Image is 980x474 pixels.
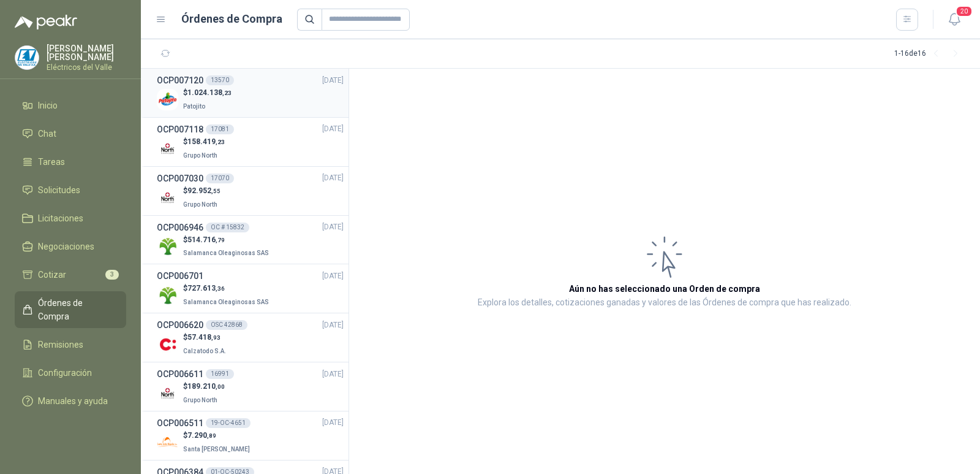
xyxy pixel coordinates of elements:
[15,178,126,202] a: Solicitudes
[157,334,178,355] img: Company Logo
[183,103,205,110] span: Patojito
[183,136,225,148] p: $
[943,9,965,31] button: 20
[183,250,269,256] span: Salamanca Oleaginosas SAS
[183,87,232,99] p: $
[15,94,126,117] a: Inicio
[187,382,225,391] span: 189.210
[157,318,344,357] a: OCP006620OSC 42868[DATE] Company Logo$57.418,93Calzatodo S.A.
[47,44,126,61] p: [PERSON_NAME] [PERSON_NAME]
[211,188,221,194] span: ,55
[157,138,178,159] img: Company Logo
[15,235,126,258] a: Negociaciones
[206,369,234,379] div: 16991
[322,221,344,233] span: [DATE]
[157,383,178,404] img: Company Logo
[183,299,269,305] span: Salamanca Oleaginosas SAS
[157,432,178,453] img: Company Logo
[956,6,973,17] span: 20
[38,366,92,380] span: Configuración
[38,99,58,112] span: Inicio
[157,285,178,306] img: Company Logo
[206,223,249,232] div: OC # 15832
[157,367,344,406] a: OCP00661116991[DATE] Company Logo$189.210,00Grupo North
[322,417,344,429] span: [DATE]
[187,88,232,97] span: 1.024.138
[157,74,203,87] h3: OCP007120
[206,418,251,428] div: 19-OC-4651
[322,319,344,331] span: [DATE]
[15,389,126,413] a: Manuales y ayuda
[157,89,178,110] img: Company Logo
[183,446,250,453] span: Santa [PERSON_NAME]
[157,74,344,112] a: OCP00712013570[DATE] Company Logo$1.024.138,23Patojito
[183,234,271,246] p: $
[894,44,965,64] div: 1 - 16 de 16
[157,172,344,210] a: OCP00703017070[DATE] Company Logo$92.952,55Grupo North
[157,123,344,161] a: OCP00711817081[DATE] Company Logo$158.419,23Grupo North
[183,381,225,392] p: $
[187,235,225,244] span: 514.716
[157,187,178,208] img: Company Logo
[183,332,228,343] p: $
[38,127,56,140] span: Chat
[211,334,221,341] span: ,93
[38,240,94,253] span: Negociaciones
[15,15,77,29] img: Logo peakr
[38,155,65,169] span: Tareas
[478,296,851,310] p: Explora los detalles, cotizaciones ganadas y valores de las Órdenes de compra que has realizado.
[38,183,80,197] span: Solicitudes
[15,46,39,69] img: Company Logo
[105,270,119,280] span: 3
[206,124,234,134] div: 17081
[15,207,126,230] a: Licitaciones
[38,268,66,281] span: Cotizar
[157,172,203,185] h3: OCP007030
[157,221,344,259] a: OCP006946OC # 15832[DATE] Company Logo$514.716,79Salamanca Oleaginosas SAS
[183,185,221,197] p: $
[157,416,344,455] a: OCP00651119-OC-4651[DATE] Company Logo$7.290,89Santa [PERSON_NAME]
[157,269,344,308] a: OCP006701[DATE] Company Logo$727.613,36Salamanca Oleaginosas SAS
[187,333,221,342] span: 57.418
[187,137,225,146] span: 158.419
[15,122,126,145] a: Chat
[207,432,216,439] span: ,89
[15,150,126,174] a: Tareas
[206,174,234,183] div: 17070
[183,152,217,159] span: Grupo North
[183,348,226,354] span: Calzatodo S.A.
[322,369,344,380] span: [DATE]
[183,430,252,442] p: $
[187,431,216,440] span: 7.290
[181,10,282,28] h1: Órdenes de Compra
[47,64,126,71] p: Eléctricos del Valle
[157,269,203,283] h3: OCP006701
[322,270,344,282] span: [DATE]
[322,123,344,135] span: [DATE]
[183,397,217,403] span: Grupo North
[38,394,108,408] span: Manuales y ayuda
[187,186,221,195] span: 92.952
[322,172,344,184] span: [DATE]
[15,263,126,286] a: Cotizar3
[157,367,203,381] h3: OCP006611
[216,139,225,145] span: ,23
[216,383,225,390] span: ,00
[157,318,203,332] h3: OCP006620
[38,338,83,351] span: Remisiones
[15,361,126,384] a: Configuración
[157,235,178,257] img: Company Logo
[15,291,126,328] a: Órdenes de Compra
[216,285,225,292] span: ,36
[183,283,271,294] p: $
[15,333,126,356] a: Remisiones
[216,237,225,243] span: ,79
[322,75,344,86] span: [DATE]
[206,320,247,330] div: OSC 42868
[157,123,203,136] h3: OCP007118
[157,416,203,430] h3: OCP006511
[187,284,225,292] span: 727.613
[38,212,83,225] span: Licitaciones
[569,282,760,296] h3: Aún no has seleccionado una Orden de compra
[157,221,203,234] h3: OCP006946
